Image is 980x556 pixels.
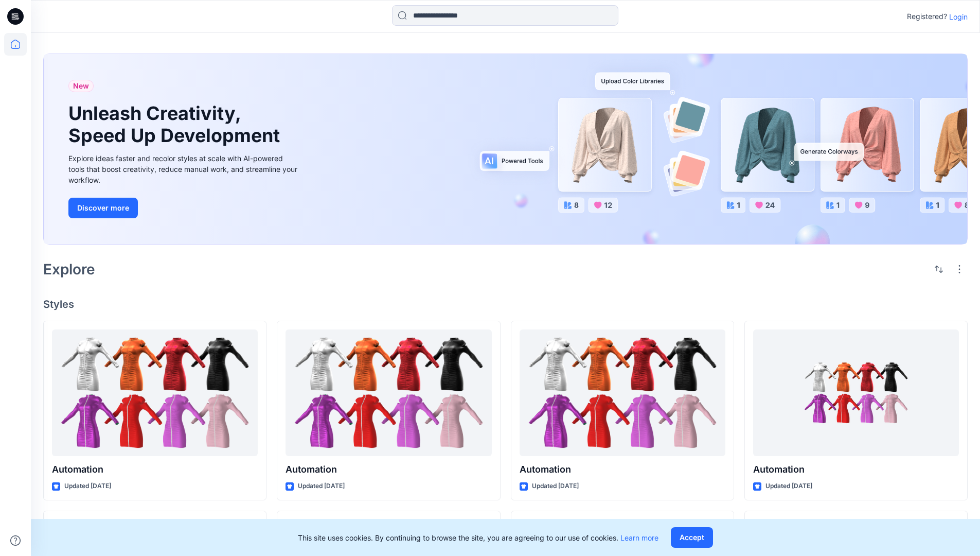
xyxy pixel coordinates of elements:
[532,481,579,492] p: Updated [DATE]
[52,462,258,477] p: Automation
[753,329,959,457] a: Automation
[43,261,95,277] h2: Explore
[520,329,725,457] a: Automation
[286,462,491,477] p: Automation
[620,533,658,542] a: Learn more
[68,198,300,218] a: Discover more
[73,80,89,92] span: New
[68,153,300,185] div: Explore ideas faster and recolor styles at scale with AI-powered tools that boost creativity, red...
[765,481,812,492] p: Updated [DATE]
[520,462,725,477] p: Automation
[286,329,491,457] a: Automation
[298,481,345,492] p: Updated [DATE]
[52,329,258,457] a: Automation
[949,11,968,22] p: Login
[68,198,138,218] button: Discover more
[64,481,111,492] p: Updated [DATE]
[43,298,968,310] h4: Styles
[907,10,947,23] p: Registered?
[671,527,713,548] button: Accept
[68,102,284,147] h1: Unleash Creativity, Speed Up Development
[298,532,658,543] p: This site uses cookies. By continuing to browse the site, you are agreeing to our use of cookies.
[753,462,959,477] p: Automation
